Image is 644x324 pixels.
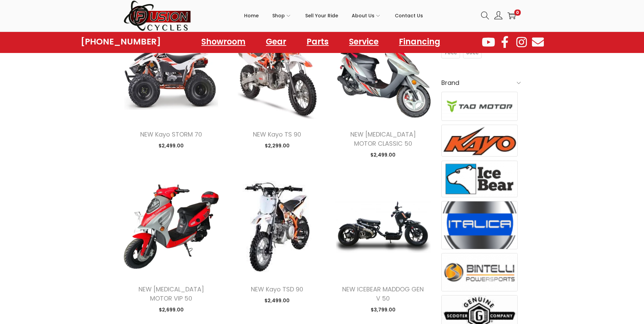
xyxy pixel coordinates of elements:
[370,151,395,158] span: 2,499.00
[442,161,518,197] img: Ice Bear
[251,285,303,293] a: NEW Kayo TSD 90
[191,0,476,31] nav: Primary navigation
[392,34,447,50] a: Financing
[140,130,202,139] a: NEW Kayo STORM 70
[81,37,161,47] a: [PHONE_NUMBER]
[259,34,293,50] a: Gear
[371,306,374,313] span: $
[244,7,259,24] span: Home
[395,7,423,24] span: Contact Us
[195,34,447,50] nav: Menu
[139,285,204,303] a: NEW [MEDICAL_DATA] MOTOR VIP 50
[265,142,290,149] span: 2,299.00
[442,92,518,120] img: Tao Motor
[442,253,518,291] img: Bintelli
[370,151,373,158] span: $
[342,285,424,303] a: NEW ICEBEAR MADDOG GEN V 50
[395,0,423,31] a: Contact Us
[305,7,338,24] span: Sell Your Ride
[253,130,301,139] a: NEW Kayo TS 90
[371,306,395,313] span: 3,799.00
[159,306,184,313] span: 2,699.00
[159,142,162,149] span: $
[159,306,162,313] span: $
[352,0,381,31] a: About Us
[508,12,516,20] a: 0
[441,75,521,91] h6: Brand
[265,142,268,149] span: $
[300,34,335,50] a: Parts
[195,34,252,50] a: Showroom
[264,297,268,304] span: $
[264,297,290,304] span: 2,499.00
[244,0,259,31] a: Home
[159,142,184,149] span: 2,499.00
[272,7,285,24] span: Shop
[352,7,374,24] span: About Us
[305,0,338,31] a: Sell Your Ride
[350,130,416,148] a: NEW [MEDICAL_DATA] MOTOR CLASSIC 50
[442,125,518,156] img: Kayo
[272,0,292,31] a: Shop
[442,201,518,249] img: Italica Motors
[342,34,385,50] a: Service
